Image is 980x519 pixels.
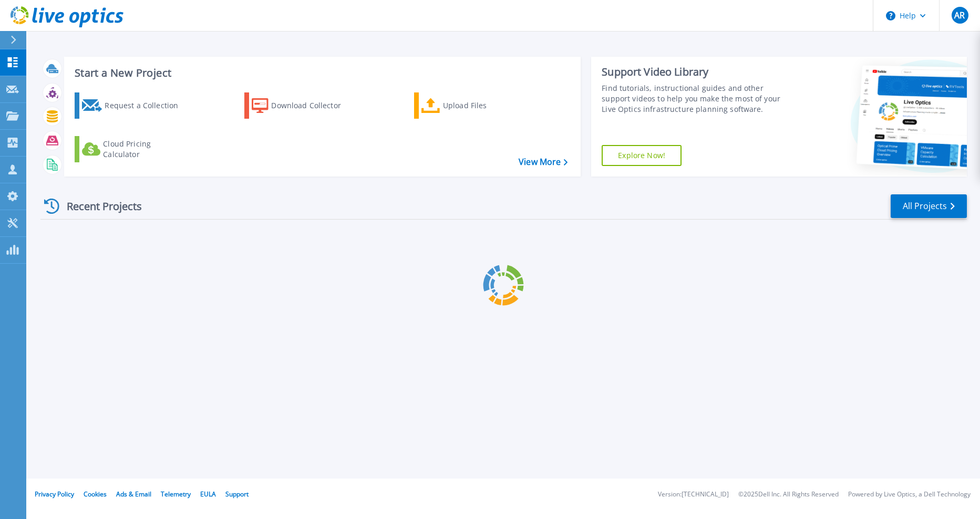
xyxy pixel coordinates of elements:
[75,67,567,79] h3: Start a New Project
[244,92,362,119] a: Download Collector
[40,193,156,219] div: Recent Projects
[602,145,682,166] a: Explore Now!
[161,490,191,499] a: Telemetry
[443,95,527,116] div: Upload Files
[35,490,74,499] a: Privacy Policy
[225,490,249,499] a: Support
[75,136,192,162] a: Cloud Pricing Calculator
[519,157,568,167] a: View More
[602,65,793,79] div: Support Video Library
[116,490,151,499] a: Ads & Email
[103,139,187,160] div: Cloud Pricing Calculator
[105,95,189,116] div: Request a Collection
[84,490,107,499] a: Cookies
[602,83,793,115] div: Find tutorials, instructional guides and other support videos to help you make the most of your L...
[271,95,355,116] div: Download Collector
[848,491,971,498] li: Powered by Live Optics, a Dell Technology
[414,92,531,119] a: Upload Files
[954,11,965,19] span: AR
[891,194,967,218] a: All Projects
[658,491,729,498] li: Version: [TECHNICAL_ID]
[75,92,192,119] a: Request a Collection
[738,491,839,498] li: © 2025 Dell Inc. All Rights Reserved
[200,490,216,499] a: EULA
